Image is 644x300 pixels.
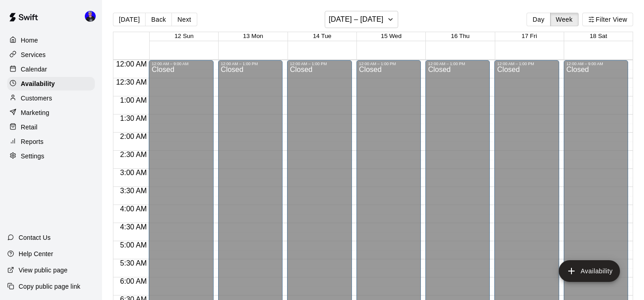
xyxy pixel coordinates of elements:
[118,169,149,176] span: 3:00 AM
[451,33,469,39] button: 16 Thu
[19,266,68,275] p: View public page
[290,62,349,66] div: 12:00 AM – 1:00 PM
[7,135,95,148] a: Reports
[21,50,46,59] p: Services
[19,233,51,242] p: Contact Us
[7,120,95,134] a: Retail
[21,94,52,103] p: Customers
[221,62,280,66] div: 12:00 AM – 1:00 PM
[145,13,172,26] button: Back
[171,13,197,26] button: Next
[118,114,149,122] span: 1:30 AM
[7,106,95,119] a: Marketing
[21,152,44,161] p: Settings
[522,33,537,39] button: 17 Fri
[7,48,95,62] a: Services
[118,96,149,104] span: 1:00 AM
[118,277,149,285] span: 6:00 AM
[7,149,95,163] a: Settings
[497,62,556,66] div: 12:00 AM – 1:00 PM
[118,223,149,231] span: 4:30 AM
[19,282,80,291] p: Copy public page link
[428,62,487,66] div: 12:00 AM – 1:00 PM
[381,33,402,39] button: 15 Wed
[21,65,47,74] p: Calendar
[359,62,418,66] div: 12:00 AM – 1:00 PM
[114,60,149,68] span: 12:00 AM
[175,33,194,39] button: 12 Sun
[313,33,332,39] button: 14 Tue
[83,7,102,25] div: Tyler LeClair
[21,123,38,132] p: Retail
[19,249,53,258] p: Help Center
[21,36,38,45] p: Home
[329,13,384,26] h6: [DATE] – [DATE]
[7,77,95,90] a: Availability
[7,91,95,105] a: Customers
[566,62,625,66] div: 12:00 AM – 9:00 AM
[114,78,149,86] span: 12:30 AM
[582,13,633,26] button: Filter View
[118,151,149,158] span: 2:30 AM
[118,259,149,267] span: 5:30 AM
[85,11,96,22] img: Tyler LeClair
[527,13,550,26] button: Day
[325,11,399,28] button: [DATE] – [DATE]
[118,241,149,249] span: 5:00 AM
[21,108,49,117] p: Marketing
[151,62,210,66] div: 12:00 AM – 9:00 AM
[118,133,149,140] span: 2:00 AM
[7,62,95,76] a: Calendar
[7,33,95,47] a: Home
[243,33,263,39] button: 13 Mon
[21,79,55,88] p: Availability
[21,137,44,146] p: Reports
[118,205,149,213] span: 4:00 AM
[550,13,579,26] button: Week
[113,13,146,26] button: [DATE]
[590,33,607,39] button: 18 Sat
[559,260,620,282] button: add
[118,187,149,195] span: 3:30 AM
